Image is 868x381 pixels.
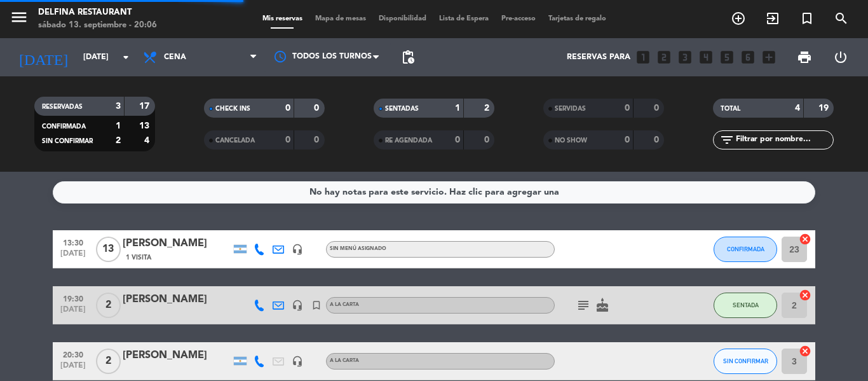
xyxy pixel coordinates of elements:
[761,49,777,66] i: add_box
[625,135,630,144] strong: 0
[555,137,587,144] span: NO SHOW
[311,300,322,311] i: turned_in_not
[123,347,231,364] div: [PERSON_NAME]
[733,301,759,308] span: SENTADA
[714,237,777,262] button: CONFIRMADA
[400,50,416,65] span: pending_actions
[256,15,309,22] span: Mis reservas
[96,293,121,318] span: 2
[292,300,303,311] i: headset_mic
[42,104,83,110] span: RESERVADAS
[455,135,460,144] strong: 0
[385,106,419,112] span: SENTADAS
[372,15,433,22] span: Disponibilidad
[740,49,756,66] i: looks_6
[797,50,812,65] span: print
[654,135,661,144] strong: 0
[455,104,460,113] strong: 1
[314,135,322,144] strong: 0
[833,50,848,65] i: power_settings_new
[330,302,359,307] span: A LA CARTA
[57,235,89,249] span: 13:30
[735,133,833,147] input: Filtrar por nombre...
[215,106,250,112] span: CHECK INS
[285,104,290,113] strong: 0
[567,53,630,62] span: Reservas para
[799,345,811,357] i: cancel
[144,136,152,145] strong: 4
[164,53,186,62] span: Cena
[57,361,89,376] span: [DATE]
[57,249,89,264] span: [DATE]
[731,11,746,26] i: add_circle_outline
[818,104,831,113] strong: 19
[57,347,89,361] span: 20:30
[635,49,651,66] i: looks_one
[38,6,157,19] div: Delfina Restaurant
[330,246,386,251] span: Sin menú asignado
[799,289,811,301] i: cancel
[698,49,714,66] i: looks_4
[314,104,322,113] strong: 0
[118,50,133,65] i: arrow_drop_down
[484,135,492,144] strong: 0
[123,235,231,252] div: [PERSON_NAME]
[721,106,740,112] span: TOTAL
[139,121,152,130] strong: 13
[116,121,121,130] strong: 1
[719,132,735,148] i: filter_list
[126,253,151,263] span: 1 Visita
[10,8,29,31] button: menu
[96,349,121,374] span: 2
[484,104,492,113] strong: 2
[309,15,372,22] span: Mapa de mesas
[495,15,542,22] span: Pre-acceso
[795,104,800,113] strong: 4
[42,138,93,144] span: SIN CONFIRMAR
[292,244,303,255] i: headset_mic
[625,104,630,113] strong: 0
[116,102,121,111] strong: 3
[57,291,89,305] span: 19:30
[309,185,559,200] div: No hay notas para este servicio. Haz clic para agregar una
[385,137,432,144] span: RE AGENDADA
[96,237,121,262] span: 13
[576,298,591,313] i: subject
[10,43,77,71] i: [DATE]
[799,233,811,246] i: cancel
[714,349,777,374] button: SIN CONFIRMAR
[654,104,661,113] strong: 0
[10,8,29,27] i: menu
[822,38,858,76] div: LOG OUT
[57,305,89,320] span: [DATE]
[542,15,613,22] span: Tarjetas de regalo
[42,123,86,130] span: CONFIRMADA
[215,137,255,144] span: CANCELADA
[38,19,157,32] div: sábado 13. septiembre - 20:06
[765,11,780,26] i: exit_to_app
[139,102,152,111] strong: 17
[285,135,290,144] strong: 0
[834,11,849,26] i: search
[719,49,735,66] i: looks_5
[656,49,672,66] i: looks_two
[723,357,768,364] span: SIN CONFIRMAR
[677,49,693,66] i: looks_3
[595,298,610,313] i: cake
[555,106,586,112] span: SERVIDAS
[123,291,231,308] div: [PERSON_NAME]
[727,246,764,253] span: CONFIRMADA
[799,11,815,26] i: turned_in_not
[433,15,495,22] span: Lista de Espera
[292,356,303,367] i: headset_mic
[116,136,121,145] strong: 2
[330,358,359,363] span: A LA CARTA
[714,293,777,318] button: SENTADA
